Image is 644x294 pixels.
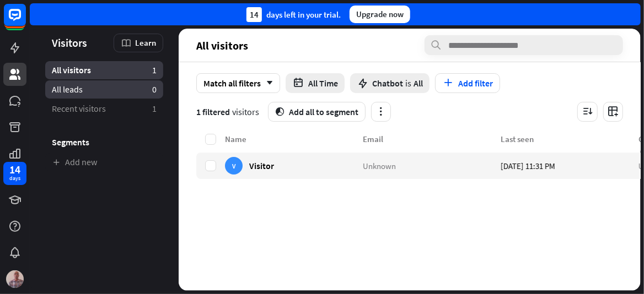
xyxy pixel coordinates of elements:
a: 14 days [3,162,26,185]
a: All leads 0 [45,80,163,99]
span: Unknown [363,160,396,171]
span: All visitors [196,39,248,52]
span: Learn [135,37,156,48]
button: Open LiveChat chat widget [9,4,42,37]
span: 1 filtered [196,106,230,117]
div: 14 [246,7,262,22]
i: segment [275,107,285,116]
aside: 0 [152,84,157,95]
i: arrow_down [261,80,273,86]
div: V [225,157,243,175]
span: All visitors [52,64,91,76]
aside: 1 [152,64,157,76]
span: Recent visitors [52,103,106,115]
button: segmentAdd all to segment [268,102,366,122]
div: days left in your trial. [246,7,341,22]
span: [DATE] 11:31 PM [501,160,555,171]
div: Match all filters [196,73,280,93]
aside: 1 [152,103,157,115]
span: Visitor [249,160,274,171]
a: Recent visitors 1 [45,100,163,118]
div: Last seen [501,134,638,144]
button: Add filter [435,73,500,93]
span: All [414,78,423,89]
span: Visitors [52,36,87,49]
button: All Time [286,73,345,93]
h3: Segments [45,137,163,148]
div: Name [225,134,363,144]
div: Upgrade now [350,6,410,23]
span: is [405,78,411,89]
span: visitors [232,106,259,117]
span: Chatbot [372,78,403,89]
a: Add new [45,153,163,171]
div: 14 [9,165,20,175]
span: All leads [52,84,83,95]
div: Email [363,134,501,144]
div: days [9,175,20,182]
